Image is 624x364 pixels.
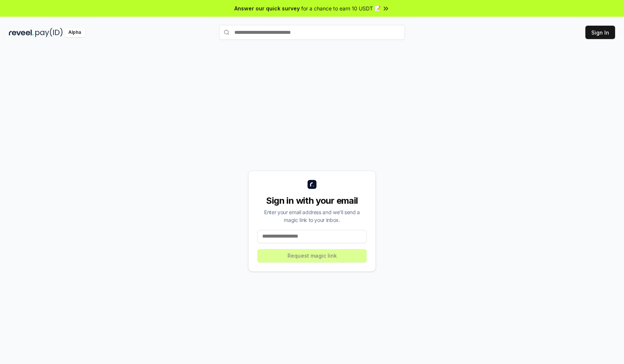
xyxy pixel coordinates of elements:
[257,195,367,207] div: Sign in with your email
[257,208,367,224] div: Enter your email address and we’ll send a magic link to your inbox.
[234,4,300,12] span: Answer our quick survey
[585,26,615,39] button: Sign In
[308,180,316,189] img: logo_small
[64,28,85,37] div: Alpha
[301,4,381,12] span: for a chance to earn 10 USDT 📝
[35,28,63,37] img: pay_id
[9,28,34,37] img: reveel_dark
